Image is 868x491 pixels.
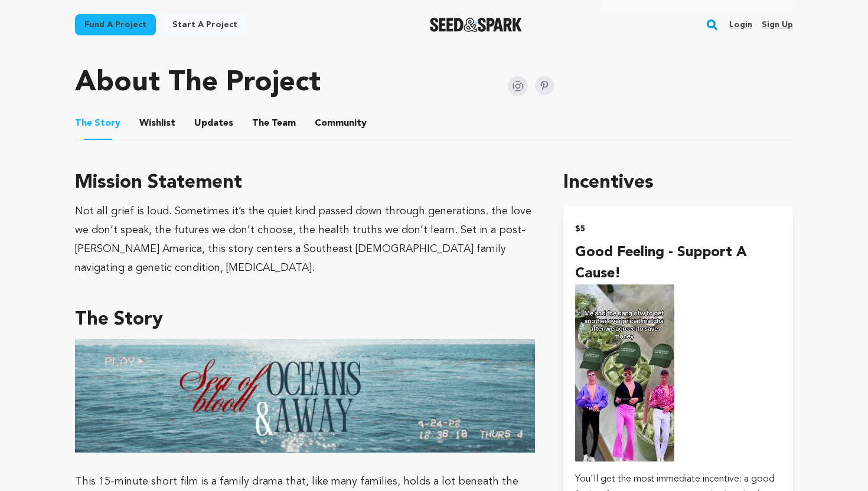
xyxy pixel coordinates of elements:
h2: $5 [575,221,781,237]
span: The [75,116,92,130]
img: incentive [575,284,674,461]
img: Seed&Spark Logo Dark Mode [430,18,523,32]
span: Wishlist [139,116,175,130]
a: Sign up [762,15,793,34]
a: Start a project [163,14,247,35]
a: Login [729,15,752,34]
a: Seed&Spark Homepage [430,18,523,32]
img: Seed&Spark Instagram Icon [508,76,528,96]
span: Team [252,116,296,130]
h1: About The Project [75,69,321,97]
h1: Incentives [563,169,793,197]
img: Seed&Spark Pinterest Icon [535,76,554,95]
h4: Good Feeling - Support a Cause! [575,242,781,284]
span: The [252,116,269,130]
h3: Mission Statement [75,169,535,197]
h3: The Story [75,306,535,334]
span: Updates [194,116,233,130]
span: Community [315,116,367,130]
a: Fund a project [75,14,156,35]
span: Story [75,116,120,130]
div: Not all grief is loud. Sometimes it’s the quiet kind passed down through generations. the love we... [75,202,535,277]
img: 1752857199-Logline%20&%20Premise.png [75,339,535,454]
